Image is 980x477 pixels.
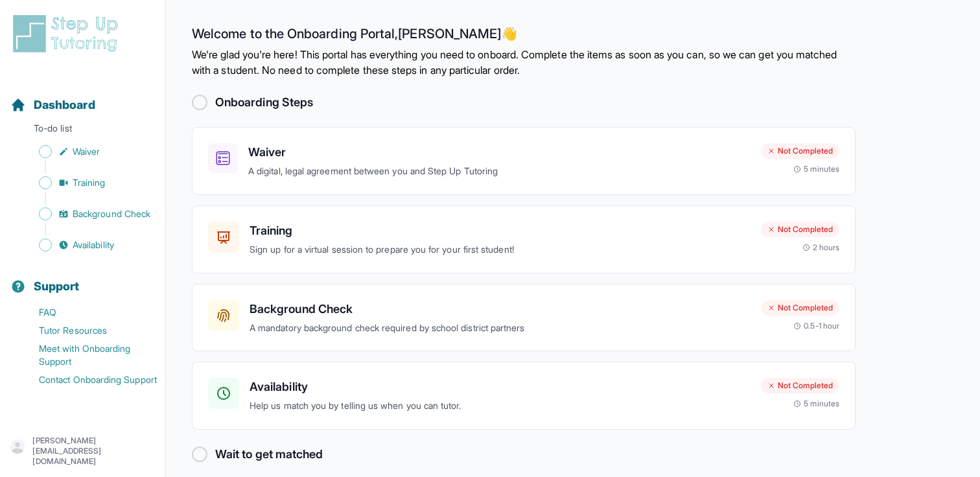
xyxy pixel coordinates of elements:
[761,222,839,237] div: Not Completed
[34,96,95,114] span: Dashboard
[5,257,160,301] button: Support
[10,303,165,321] a: FAQ
[73,207,150,220] span: Background Check
[5,75,160,119] button: Dashboard
[34,277,80,296] span: Support
[10,436,155,467] button: [PERSON_NAME][EMAIL_ADDRESS][DOMAIN_NAME]
[73,238,114,251] span: Availability
[248,143,751,161] h3: Waiver
[73,145,100,158] span: Waiver
[248,164,751,179] p: A digital, legal agreement between you and Step Up Tutoring
[761,378,839,393] div: Not Completed
[250,242,751,257] p: Sign up for a virtual session to prepare you for your first student!
[250,222,751,240] h3: Training
[10,321,165,340] a: Tutor Resources
[10,174,165,192] a: Training
[192,205,856,273] a: TrainingSign up for a virtual session to prepare you for your first student!Not Completed2 hours
[192,284,856,352] a: Background CheckA mandatory background check required by school district partnersNot Completed0.5...
[192,26,856,47] h2: Welcome to the Onboarding Portal, [PERSON_NAME] 👋
[73,176,106,189] span: Training
[192,127,856,195] a: WaiverA digital, legal agreement between you and Step Up TutoringNot Completed5 minutes
[10,13,126,54] img: logo
[10,205,165,223] a: Background Check
[10,340,165,371] a: Meet with Onboarding Support
[192,47,856,78] p: We're glad you're here! This portal has everything you need to onboard. Complete the items as soo...
[215,445,323,463] h2: Wait to get matched
[215,93,313,111] h2: Onboarding Steps
[5,122,160,140] p: To-do list
[10,236,165,254] a: Availability
[761,143,839,159] div: Not Completed
[250,399,751,413] p: Help us match you by telling us when you can tutor.
[802,242,840,253] div: 2 hours
[761,300,839,316] div: Not Completed
[250,321,751,336] p: A mandatory background check required by school district partners
[10,371,165,389] a: Contact Onboarding Support
[192,362,856,430] a: AvailabilityHelp us match you by telling us when you can tutor.Not Completed5 minutes
[250,378,751,396] h3: Availability
[793,164,839,174] div: 5 minutes
[793,321,839,331] div: 0.5-1 hour
[32,436,155,467] p: [PERSON_NAME][EMAIL_ADDRESS][DOMAIN_NAME]
[250,300,751,318] h3: Background Check
[793,399,839,409] div: 5 minutes
[10,96,95,114] a: Dashboard
[10,143,165,161] a: Waiver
